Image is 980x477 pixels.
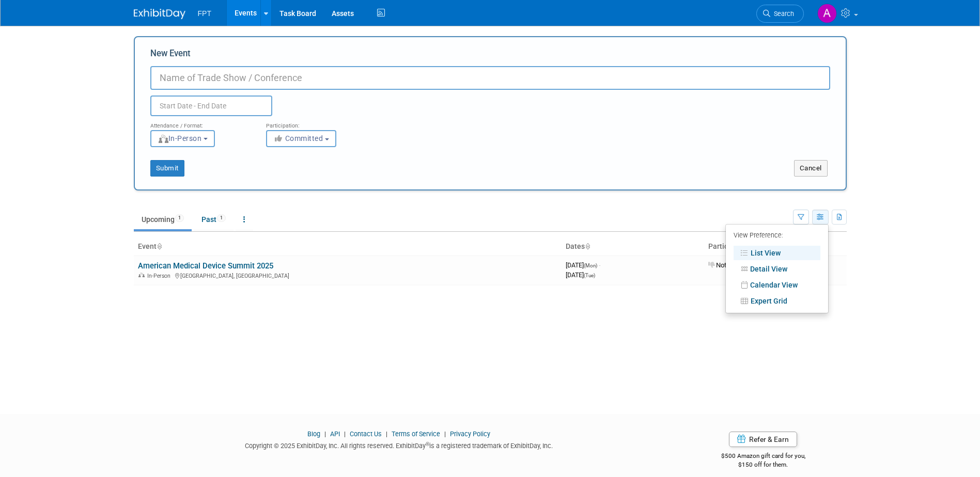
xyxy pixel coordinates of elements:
[138,261,273,271] a: American Medical Device Summit 2025
[198,9,211,18] span: FPT
[566,271,595,279] span: [DATE]
[584,273,595,278] span: (Tue)
[734,262,820,276] a: Detail View
[442,430,448,438] span: |
[194,210,234,229] a: Past1
[734,228,820,244] div: View Preference:
[175,214,184,222] span: 1
[134,210,192,229] a: Upcoming1
[134,238,562,256] th: Event
[134,439,665,451] div: Copyright © 2025 ExhibitDay, Inc. All rights reserved. ExhibitDay is a registered trademark of Ex...
[341,430,348,438] span: |
[680,445,847,469] div: $500 Amazon gift card for you,
[322,430,329,438] span: |
[150,47,191,63] label: New Event
[217,214,226,222] span: 1
[147,273,174,279] span: In-Person
[150,130,215,147] button: In-Person
[708,261,745,269] span: Not Going
[273,134,323,142] span: Committed
[734,278,820,292] a: Calendar View
[157,242,162,250] a: Sort by Event Name
[599,261,600,269] span: -
[585,242,590,250] a: Sort by Start Date
[158,134,202,142] span: In-Person
[150,96,272,116] input: Start Date - End Date
[266,130,336,147] button: Committed
[307,430,320,438] a: Blog
[150,160,184,177] button: Submit
[150,66,830,90] input: Name of Trade Show / Conference
[756,5,804,23] a: Search
[383,430,390,438] span: |
[266,116,366,130] div: Participation:
[562,238,704,256] th: Dates
[330,430,340,438] a: API
[392,430,440,438] a: Terms of Service
[426,441,429,447] sup: ®
[150,116,251,130] div: Attendance / Format:
[770,10,794,18] span: Search
[734,246,820,260] a: List View
[584,263,597,268] span: (Mon)
[566,261,600,269] span: [DATE]
[729,432,797,447] a: Refer & Earn
[138,271,557,279] div: [GEOGRAPHIC_DATA], [GEOGRAPHIC_DATA]
[134,9,185,19] img: ExhibitDay
[138,273,145,278] img: In-Person Event
[450,430,490,438] a: Privacy Policy
[794,160,828,177] button: Cancel
[704,238,847,256] th: Participation
[734,294,820,308] a: Expert Grid
[680,460,847,469] div: $150 off for them.
[817,4,837,23] img: Ayanna Grady
[350,430,382,438] a: Contact Us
